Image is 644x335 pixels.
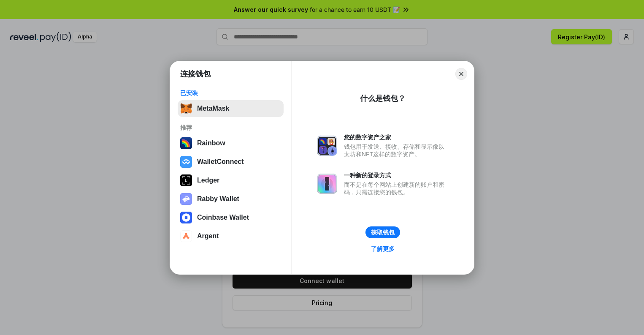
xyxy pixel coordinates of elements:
img: svg+xml,%3Csvg%20xmlns%3D%22http%3A%2F%2Fwww.w3.org%2F2000%2Fsvg%22%20fill%3D%22none%22%20viewBox... [317,174,337,194]
h1: 连接钱包 [180,69,211,79]
button: Rabby Wallet [178,191,284,207]
img: svg+xml,%3Csvg%20xmlns%3D%22http%3A%2F%2Fwww.w3.org%2F2000%2Fsvg%22%20fill%3D%22none%22%20viewBox... [180,193,192,205]
div: 钱包用于发送、接收、存储和显示像以太坊和NFT这样的数字资产。 [344,143,449,158]
div: WalletConnect [197,158,244,166]
div: 而不是在每个网站上创建新的账户和密码，只需连接您的钱包。 [344,181,449,196]
div: 推荐 [180,124,281,131]
div: Ledger [197,177,219,184]
a: 了解更多 [366,243,400,254]
button: 获取钱包 [365,226,400,238]
div: 已安装 [180,89,281,97]
div: Argent [197,232,219,240]
div: Rainbow [197,139,225,147]
div: 获取钱包 [371,229,395,236]
div: 一种新的登录方式 [344,172,449,179]
div: 什么是钱包？ [360,93,406,103]
img: svg+xml,%3Csvg%20fill%3D%22none%22%20height%3D%2233%22%20viewBox%3D%220%200%2035%2033%22%20width%... [180,103,192,114]
img: svg+xml,%3Csvg%20width%3D%2228%22%20height%3D%2228%22%20viewBox%3D%220%200%2028%2028%22%20fill%3D... [180,212,192,223]
div: Rabby Wallet [197,195,239,203]
button: MetaMask [178,100,284,117]
div: 您的数字资产之家 [344,133,449,141]
img: svg+xml,%3Csvg%20width%3D%2228%22%20height%3D%2228%22%20viewBox%3D%220%200%2028%2028%22%20fill%3D... [180,230,192,242]
img: svg+xml,%3Csvg%20xmlns%3D%22http%3A%2F%2Fwww.w3.org%2F2000%2Fsvg%22%20fill%3D%22none%22%20viewBox... [317,136,337,156]
button: WalletConnect [178,153,284,170]
div: Coinbase Wallet [197,214,249,221]
button: Argent [178,228,284,245]
img: svg+xml,%3Csvg%20xmlns%3D%22http%3A%2F%2Fwww.w3.org%2F2000%2Fsvg%22%20width%3D%2228%22%20height%3... [180,174,192,186]
div: MetaMask [197,105,229,112]
img: svg+xml,%3Csvg%20width%3D%2228%22%20height%3D%2228%22%20viewBox%3D%220%200%2028%2028%22%20fill%3D... [180,156,192,168]
button: Close [455,68,467,80]
button: Ledger [178,172,284,189]
button: Coinbase Wallet [178,209,284,226]
img: svg+xml,%3Csvg%20width%3D%22120%22%20height%3D%22120%22%20viewBox%3D%220%200%20120%20120%22%20fil... [180,137,192,149]
button: Rainbow [178,135,284,152]
div: 了解更多 [371,245,395,253]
